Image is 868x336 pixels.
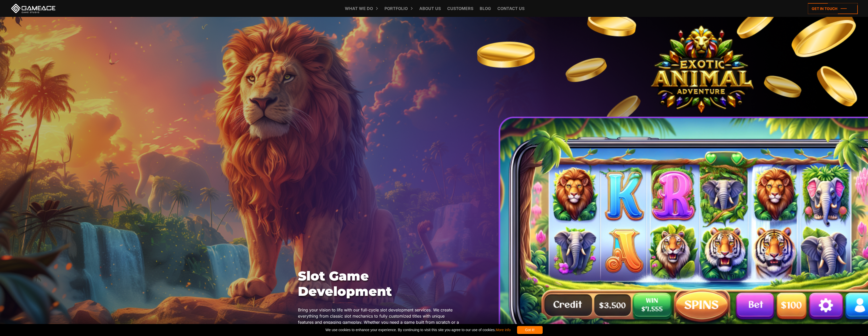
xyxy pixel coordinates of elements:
h1: Slot Game Development [298,268,461,299]
span: We use cookies to enhance your experience. By continuing to visit this site you agree to our use ... [325,326,510,334]
a: More info [496,328,510,332]
a: Get in touch [808,3,858,14]
div: Got it! [517,326,543,334]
